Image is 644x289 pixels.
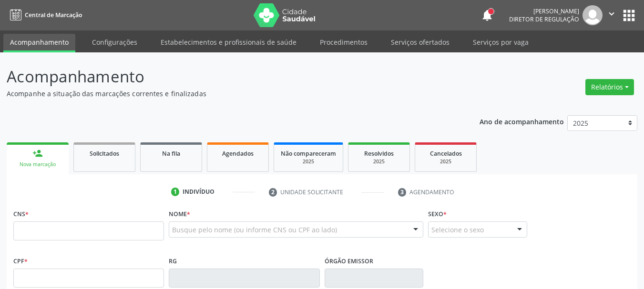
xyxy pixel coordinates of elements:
div: 2025 [422,158,470,165]
span: Resolvidos [364,149,394,158]
div: person_add [32,148,43,159]
a: Serviços por vaga [466,34,535,50]
div: [PERSON_NAME] [509,7,579,15]
label: Órgão emissor [325,254,373,269]
div: 2025 [355,158,403,165]
span: Central de Marcação [25,11,82,19]
a: Acompanhamento [3,34,75,52]
span: Cancelados [430,149,462,158]
p: Acompanhe a situação das marcações correntes e finalizadas [7,89,448,99]
label: CNS [13,207,29,221]
img: img [583,5,603,25]
a: Procedimentos [313,34,374,50]
p: Acompanhamento [7,65,448,89]
div: 1 [171,188,180,196]
span: Não compareceram [281,149,336,158]
span: Diretor de regulação [509,15,579,23]
span: Na fila [162,149,180,158]
p: Ano de acompanhamento [480,115,564,127]
div: Nova marcação [13,161,62,168]
button: Relatórios [585,79,634,95]
span: Selecione o sexo [431,225,484,235]
button:  [603,5,621,25]
span: Agendados [222,149,254,158]
label: RG [169,254,177,269]
button: apps [621,7,637,24]
a: Estabelecimentos e profissionais de saúde [154,34,303,50]
a: Central de Marcação [7,7,82,23]
span: Busque pelo nome (ou informe CNS ou CPF ao lado) [172,225,337,235]
button: notifications [480,9,494,22]
i:  [606,9,617,19]
a: Configurações [85,34,144,50]
a: Serviços ofertados [384,34,456,50]
span: Solicitados [90,149,119,158]
div: 2025 [281,158,336,165]
label: Sexo [428,207,447,221]
div: Indivíduo [183,188,215,196]
label: Nome [169,207,190,221]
